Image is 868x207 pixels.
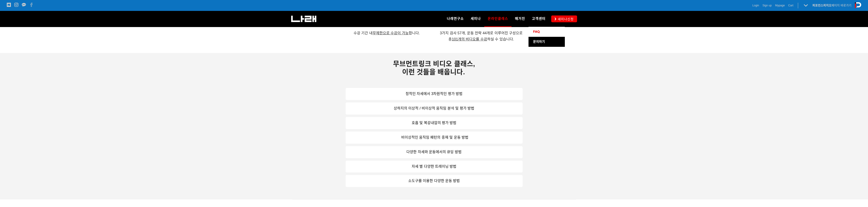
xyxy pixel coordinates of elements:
span: 온라인클래스 [488,15,508,22]
strong: 무브먼트링크 비디오 클래스, [393,60,475,67]
a: 비이상적인 움직임 패턴의 중재 및 운동 방법 [346,132,523,144]
span: FAQ [533,30,540,34]
u: 101개의 비디오를 수강 [452,37,487,41]
strong: 퍼포먼스피지오 [812,4,831,7]
span: 3가지 검사 57개, 운동 전략 44개로 이루어진 구성으로 [440,31,523,35]
span: 고객센터 [532,17,546,21]
a: 퍼포먼스피지오페이지 바로가기 [812,4,851,7]
strong: 이런 것들을 배웁니다. [402,68,465,76]
span: 문의하기 [533,40,545,44]
a: Login [752,3,759,8]
a: 소도구를 이용한 다양한 운동 방법 [346,175,523,187]
a: 다양한 자세와 운동에서의 큐잉 방법 [346,146,523,158]
span: 매거진 [515,17,525,21]
span: 세미나신청 [556,17,574,21]
a: 자세 별 다양한 트레이닝 방법 [346,161,523,173]
u: 무제한으로 수강이 가능 [373,31,409,35]
span: 나래연구소 [447,17,464,21]
a: 세미나 [467,11,484,27]
span: 수강 기간 내 합니다. [354,31,420,35]
a: Mypage [775,3,785,8]
a: 상하지의 이상적 / 비이상적 움직임 분석 및 평가 방법 [346,102,523,115]
span: 총 하실 수 있습니다. [448,37,514,41]
a: 호흡 및 복강내압의 평가 방법 [346,117,523,129]
a: 고객센터 [529,11,549,27]
a: 나래연구소 [443,11,467,27]
a: 세미나신청 [551,15,577,22]
a: 정적인 자세에서 3차원적인 평가 방법 [346,88,523,100]
a: 매거진 [511,11,529,27]
a: FAQ [529,27,565,37]
a: 온라인클래스 [484,11,511,27]
a: Cart [788,3,793,8]
a: Sign up [762,3,772,8]
span: 세미나 [471,17,481,21]
a: 문의하기 [529,37,565,47]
